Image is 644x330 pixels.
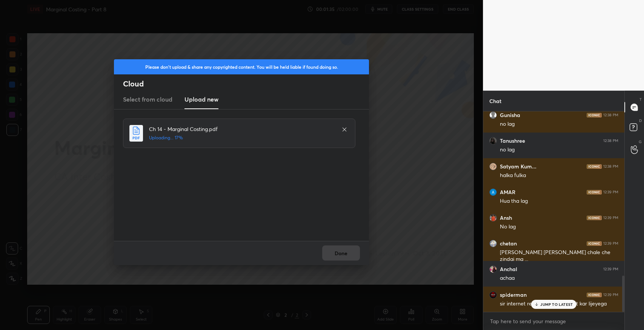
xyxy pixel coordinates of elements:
h6: spiderman [500,291,527,298]
div: achaa [500,274,618,282]
h6: Satyam Kum... [500,163,536,170]
img: 3 [489,188,497,196]
img: iconic-dark.1390631f.png [587,293,602,297]
p: JUMP TO LATEST [540,302,573,307]
h6: AMAR [500,189,515,196]
img: d7b266e9af654528916c65a7cf32705e.jpg [489,291,497,299]
h4: Ch 14 - Marginal Costing.pdf [149,125,334,133]
div: 12:39 PM [603,190,618,194]
div: sir internet rehte request accept kar lijeyega [500,300,618,308]
div: 12:38 PM [603,164,618,169]
h6: Ansh [500,214,512,221]
div: 12:39 PM [603,293,618,297]
p: Chat [483,91,507,111]
img: d5e60321c15a449f904b58f3343f34be.jpg [489,137,497,145]
img: default.png [489,111,497,119]
p: G [639,139,642,145]
img: d3097886ea6e4b8399058fcddc1ccf85.jpg [489,214,497,222]
div: no lag [500,120,618,128]
img: ee2f365983054e17a0a8fd0220be7e3b.jpg [489,163,497,170]
h6: Tanushree [500,137,525,144]
p: T [639,97,642,102]
img: iconic-dark.1390631f.png [587,190,602,194]
div: no lag [500,146,618,154]
img: 1887a6d9930d4028aa76f830af21daf5.jpg [489,240,497,247]
div: 12:39 PM [603,267,618,271]
h3: Upload new [184,95,218,104]
p: D [639,118,642,123]
img: iconic-dark.1390631f.png [587,113,602,117]
div: Please don't upload & share any copyrighted content. You will be held liable if found doing so. [114,59,369,74]
div: 12:38 PM [603,113,618,117]
div: Hua tha lag [500,197,618,205]
div: 12:39 PM [603,216,618,220]
h2: Cloud [123,79,369,89]
div: 12:38 PM [603,139,618,143]
img: iconic-dark.1390631f.png [587,216,602,220]
div: 12:39 PM [603,241,618,246]
div: grid [483,111,624,312]
h6: Gunisha [500,112,520,119]
img: 710aac374af743619e52c97fb02a3c35.jpg [489,265,497,273]
div: No lag [500,223,618,231]
div: halka fulka [500,172,618,179]
div: [PERSON_NAME] [PERSON_NAME] chale che zindgi ma ... [500,249,618,263]
h5: Uploading... 17% [149,134,334,141]
img: iconic-dark.1390631f.png [587,164,602,169]
h6: Anchal [500,266,517,273]
img: iconic-dark.1390631f.png [587,241,602,246]
h6: chetan [500,240,517,247]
